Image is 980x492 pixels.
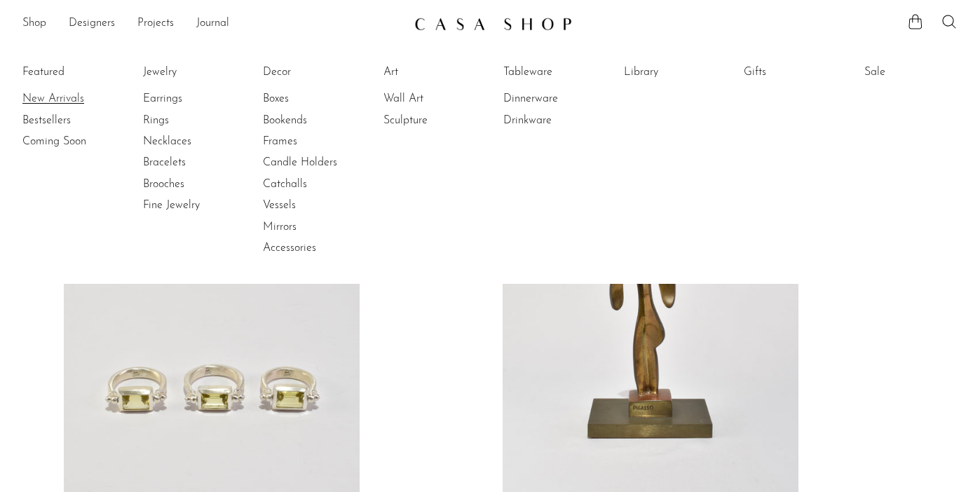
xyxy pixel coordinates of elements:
[143,177,248,192] a: Brooches
[744,64,849,80] a: Gifts
[263,113,368,128] a: Bookends
[22,91,128,107] a: New Arrivals
[864,62,969,88] ul: Sale
[137,15,174,33] a: Projects
[503,91,608,107] a: Dinnerware
[22,12,403,36] ul: NEW HEADER MENU
[503,62,608,131] ul: Tableware
[143,155,248,170] a: Bracelets
[22,113,128,128] a: Bestsellers
[22,134,128,149] a: Coming Soon
[263,155,368,170] a: Candle Holders
[263,64,368,80] a: Decor
[143,113,248,128] a: Rings
[263,198,368,213] a: Vessels
[22,12,403,36] nav: Desktop navigation
[263,240,368,256] a: Accessories
[263,134,368,149] a: Frames
[503,64,608,80] a: Tableware
[263,177,368,192] a: Catchalls
[143,62,248,217] ul: Jewelry
[22,88,128,152] ul: Featured
[263,219,368,235] a: Mirrors
[383,62,489,131] ul: Art
[624,62,729,88] ul: Library
[503,113,608,128] a: Drinkware
[383,113,489,128] a: Sculpture
[69,15,115,33] a: Designers
[143,134,248,149] a: Necklaces
[383,64,489,80] a: Art
[864,64,969,80] a: Sale
[624,64,729,80] a: Library
[22,15,46,33] a: Shop
[143,198,248,213] a: Fine Jewelry
[263,91,368,107] a: Boxes
[744,62,849,88] ul: Gifts
[143,64,248,80] a: Jewelry
[143,91,248,107] a: Earrings
[383,91,489,107] a: Wall Art
[196,15,229,33] a: Journal
[263,62,368,259] ul: Decor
